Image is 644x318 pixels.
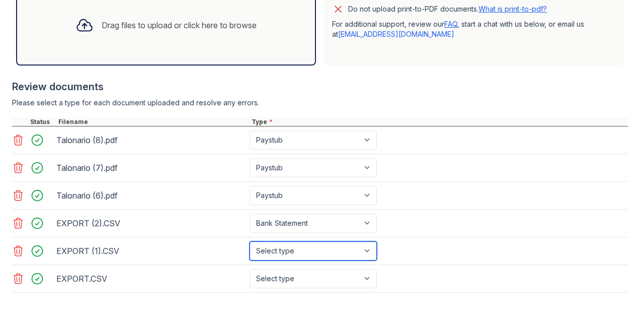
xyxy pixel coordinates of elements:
div: Please select a type for each document uploaded and resolve any errors. [12,98,628,108]
p: For additional support, review our , start a chat with us below, or email us at [332,19,616,39]
div: Talonario (6).pdf [56,187,246,204]
div: EXPORT (1).CSV [56,243,246,259]
div: Type [250,118,628,126]
p: Do not upload print-to-PDF documents. [348,4,547,14]
div: Talonario (7).pdf [56,160,246,176]
div: Review documents [12,80,628,94]
div: Filename [56,118,250,126]
a: FAQ [444,20,457,28]
div: Status [28,118,56,126]
div: Drag files to upload or click here to browse [102,19,257,31]
a: What is print-to-pdf? [478,5,547,13]
div: Talonario (8).pdf [56,132,246,148]
div: EXPORT (2).CSV [56,215,246,231]
div: EXPORT.CSV [56,271,246,287]
a: [EMAIL_ADDRESS][DOMAIN_NAME] [338,30,454,38]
